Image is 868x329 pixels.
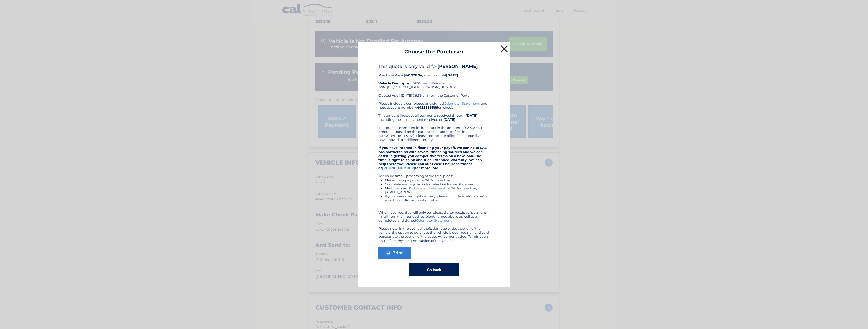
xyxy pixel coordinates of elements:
[443,117,455,122] b: [DATE]
[378,101,490,243] div: Please include a completed and signed , and note account number on check. This amount includes al...
[382,166,415,170] a: [PHONE_NUMBER]
[415,105,438,109] b: 44455858599
[378,64,490,69] h4: This quote is only valid for
[446,73,458,77] b: [DATE]
[378,247,411,259] a: Print
[404,49,464,57] h3: Choose the Purchaser
[410,186,445,190] a: Odometer Statement
[404,73,422,77] b: $40,728.74
[385,194,490,202] li: If you desire overnight delivery, please include a return label or a Fed Ex or UPS account number.
[444,101,479,105] a: Odometer Statement
[378,64,490,101] div: Purchase Price: , effective until 2025 Jeep Wrangler (VIN: [US_VEHICLE_IDENTIFICATION_NUMBER]) Qu...
[466,113,478,117] b: [DATE]
[385,178,490,182] li: Make check payable to CAL Automotive
[409,263,458,276] button: Go back
[437,64,478,69] b: [PERSON_NAME]
[499,44,509,54] button: ×
[378,81,413,85] strong: Vehicle Description:
[416,218,452,222] a: Odometer Statement
[385,186,490,194] li: Mail check and to CAL Automotive, [STREET_ADDRESS]
[385,182,490,186] li: Complete and sign an Odometer Disclosure Statement
[378,146,487,170] strong: If you have interest in financing your payoff, we can help! CAL has partnerships with several fin...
